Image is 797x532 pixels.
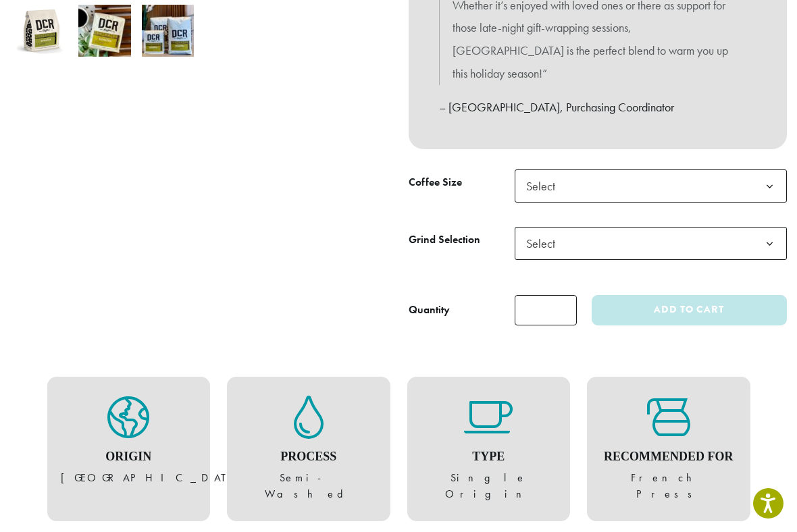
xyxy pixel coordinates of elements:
[78,5,130,57] img: Sumatra - Image 2
[409,173,515,192] label: Coffee Size
[521,173,569,199] span: Select
[421,450,557,464] h4: Type
[240,396,377,502] figure: Semi-Washed
[592,295,787,325] button: Add to cart
[515,227,787,260] span: Select
[240,450,377,464] h4: Process
[600,450,737,464] h4: Recommended For
[142,5,194,57] img: Sumatra - Image 3
[409,230,515,250] label: Grind Selection
[515,169,787,203] span: Select
[409,302,450,318] div: Quantity
[16,5,68,57] img: Sumatra
[61,450,197,464] h4: Origin
[439,96,756,119] p: – [GEOGRAPHIC_DATA], Purchasing Coordinator
[421,396,557,502] figure: Single Origin
[521,230,569,257] span: Select
[61,396,197,486] figure: [GEOGRAPHIC_DATA]
[515,295,577,325] input: Product quantity
[600,396,737,502] figure: French Press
